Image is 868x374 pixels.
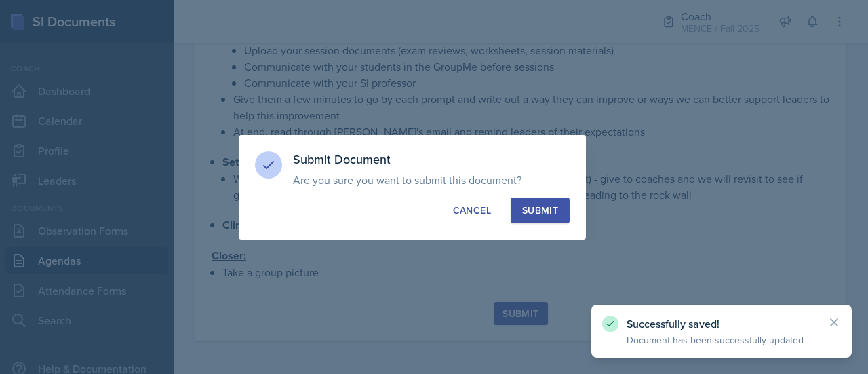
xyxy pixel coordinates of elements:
[627,317,816,331] p: Successfully saved!
[522,204,558,217] div: Submit
[453,204,491,217] div: Cancel
[293,151,570,168] h3: Submit Document
[511,198,570,223] button: Submit
[627,333,816,347] p: Document has been successfully updated
[441,198,502,223] button: Cancel
[293,173,570,187] p: Are you sure you want to submit this document?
